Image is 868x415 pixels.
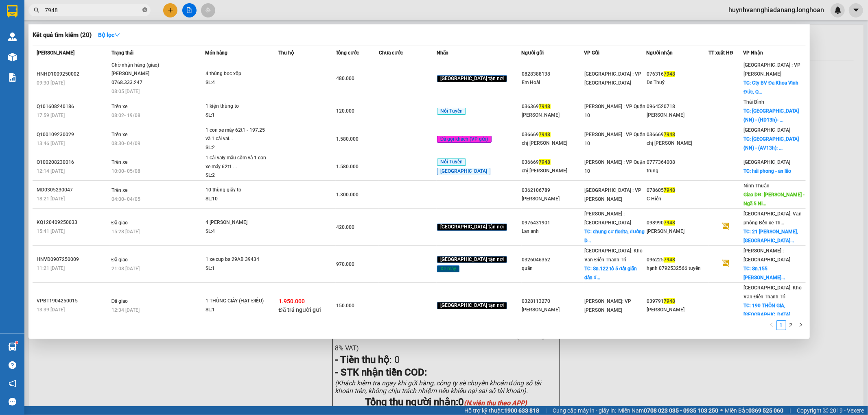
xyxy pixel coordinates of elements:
button: left [767,320,776,330]
div: 098990 [647,219,708,227]
img: warehouse-icon [8,33,17,41]
div: Ds Thuỷ [647,78,708,87]
span: 15:28 [DATE] [112,229,140,235]
span: VP Nhận [743,50,763,56]
span: notification [9,380,16,387]
span: 7948 [539,132,551,137]
span: left [769,322,774,327]
span: Đã giao [112,298,128,304]
span: Chưa cước [379,50,403,56]
span: TC: Sn.155 [PERSON_NAME]... [743,266,785,280]
span: 1.300.000 [336,192,359,198]
div: 1 con xe máy 62t1 - 197.25 và 1 cái val... [206,126,267,143]
a: 1 [777,321,786,330]
button: right [796,320,806,330]
span: [GEOGRAPHIC_DATA] [743,159,790,165]
div: 0777364008 [647,158,708,167]
div: quân [522,264,584,273]
span: Món hàng [205,50,227,56]
span: 120.000 [336,108,354,114]
span: 21:08 [DATE] [112,266,140,272]
span: down [114,32,120,38]
h3: Kết quả tìm kiếm ( 20 ) [33,31,92,39]
span: 7948 [539,159,551,165]
span: [GEOGRAPHIC_DATA] tận nơi [437,302,507,309]
div: HNVD0907250009 [37,255,109,264]
span: 08:02 - 19/08 [112,113,140,118]
div: SL: 4 [206,78,267,87]
div: Lan anh [522,227,584,236]
span: 09:30 [DATE] [37,80,65,86]
span: 04:00 - 04/05 [112,196,140,202]
div: SL: 2 [206,171,267,180]
span: [GEOGRAPHIC_DATA]: Kho Văn Điển Thanh Trì [743,285,802,300]
div: SL: 1 [206,264,267,273]
span: 7948 [664,220,675,226]
span: TC: Sn.122 tổ 5 đất giãn dân đ... [584,266,637,280]
span: 17:59 [DATE] [37,113,65,118]
span: right [798,322,803,327]
div: chị [PERSON_NAME] [522,139,584,148]
span: 7948 [539,104,551,109]
span: Trên xe [112,104,127,109]
span: Trên xe [112,187,127,193]
span: TC: 21 [PERSON_NAME], [GEOGRAPHIC_DATA]... [743,229,798,243]
div: 4 [PERSON_NAME] [206,218,267,227]
li: Previous Page [767,320,776,330]
li: 1 [776,320,786,330]
div: Q101608240186 [37,102,109,111]
div: 0362106789 [522,186,584,195]
span: TC: chung cư florita, đường D... [584,229,645,243]
span: 7948 [664,132,675,137]
div: MD0305230047 [37,186,109,194]
span: [GEOGRAPHIC_DATA] : VP [PERSON_NAME] [584,187,641,202]
div: trung [647,167,708,175]
span: 13:39 [DATE] [37,307,65,313]
div: [PERSON_NAME] [522,195,584,203]
span: TC: 190 THÔN GIA, [GEOGRAPHIC_DATA], [GEOGRAPHIC_DATA]... [743,303,794,326]
span: close-circle [142,7,147,14]
span: 7948 [664,298,675,304]
div: chị [PERSON_NAME] [647,139,708,148]
span: 480.000 [336,76,354,81]
li: Next Page [796,320,806,330]
span: [GEOGRAPHIC_DATA]: Kho Văn Điển Thanh Trì [584,248,643,263]
div: VPBT1904250015 [37,297,109,305]
span: 08:05 [DATE] [112,89,140,94]
span: Đã giao [112,257,128,263]
div: 1 cái valy mầu cốm và 1 con xe máy 62t1 ... [206,154,267,171]
span: close-circle [142,7,147,12]
span: 11:21 [DATE] [37,265,65,271]
span: 12:34 [DATE] [112,307,140,313]
span: Trạng thái [112,50,133,56]
div: SL: 1 [206,306,267,315]
span: [PERSON_NAME] : VP Quận 10 [584,104,645,118]
span: [GEOGRAPHIC_DATA] [743,127,790,133]
span: TC: Cty BV Đa Khoa Vĩnh Đức, Q... [743,80,798,95]
div: 039791 [647,297,708,306]
div: hạnh 0792532566 tuyến [647,264,708,273]
span: TC: [GEOGRAPHIC_DATA] (NN) - (AV13h): ... [743,136,799,151]
div: 096225 [647,256,708,264]
div: 10 thùng giấy to [206,186,267,195]
div: 0328113270 [522,297,584,306]
span: Tổng cước [336,50,359,56]
span: [GEOGRAPHIC_DATA] [437,168,490,175]
span: Nhãn [437,50,448,56]
span: 150.000 [336,303,354,309]
img: solution-icon [8,73,17,82]
span: Người gửi [522,50,544,56]
div: SL: 1 [206,111,267,120]
span: 10:00 - 05/08 [112,168,140,174]
span: 13:46 [DATE] [37,141,65,146]
img: logo-vxr [7,5,17,17]
div: 1 xe cup bs 29AB 39434 [206,255,267,264]
span: Đã trả người gửi [279,306,321,313]
span: 1.580.000 [336,136,359,142]
span: Trên xe [112,159,127,165]
span: question-circle [9,361,16,369]
span: 970.000 [336,261,354,267]
img: warehouse-icon [8,53,17,61]
div: 0326046352 [522,256,584,264]
span: 15:41 [DATE] [37,228,65,234]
